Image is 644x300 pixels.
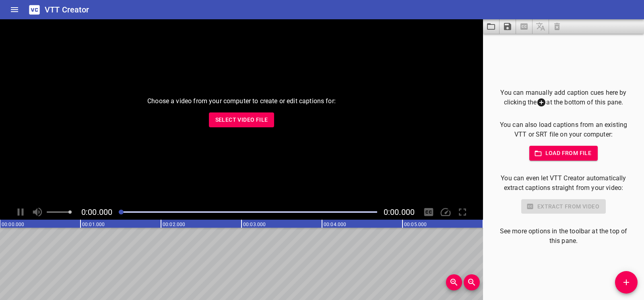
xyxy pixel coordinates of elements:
p: You can also load captions from an existing VTT or SRT file on your computer: [496,120,631,139]
button: Load from file [529,146,598,161]
span: Load from file [536,148,592,158]
span: Current Time [81,207,112,217]
p: You can even let VTT Creator automatically extract captions straight from your video: [496,173,631,193]
button: Zoom In [446,274,462,290]
span: Video Duration [384,207,415,217]
div: Playback Speed [438,204,453,220]
button: Add Cue [615,271,638,294]
div: Hide/Show Captions [421,204,436,220]
p: See more options in the toolbar at the top of this pane. [496,227,631,246]
svg: Load captions from file [486,22,496,31]
span: Add some captions below, then you can translate them. [533,19,549,34]
button: Save captions to file [500,19,516,34]
p: Choose a video from your computer to create or edit captions for: [147,96,336,106]
svg: Save captions to file [503,22,512,31]
h6: VTT Creator [45,3,89,16]
button: Zoom Out [464,274,480,290]
text: 00:04.000 [324,222,346,227]
button: Select Video File [209,112,275,127]
p: You can manually add caption cues here by clicking the at the bottom of this pane. [496,88,631,108]
text: 00:01.000 [82,222,105,227]
text: 00:05.000 [404,222,427,227]
text: 00:03.000 [243,222,266,227]
div: Select a video in the pane to the left to use this feature [496,199,631,214]
span: Select Video File [215,115,268,125]
div: Play progress [119,211,377,213]
div: Toggle Full Screen [455,204,470,220]
button: Load captions from file [483,19,500,34]
text: 00:00.000 [2,222,24,227]
text: 00:02.000 [163,222,185,227]
span: Select a video in the pane to the left, then you can automatically extract captions. [516,19,533,34]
